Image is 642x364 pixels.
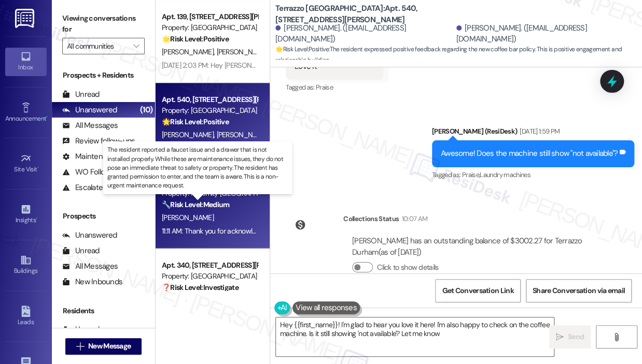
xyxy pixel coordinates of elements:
[162,200,229,209] strong: 🔧 Risk Level: Medium
[549,325,591,348] button: Send
[52,305,155,316] div: Residents
[5,200,47,228] a: Insights •
[435,279,520,302] button: Get Conversation Link
[162,22,258,33] div: Property: [GEOGRAPHIC_DATA]
[442,285,513,296] span: Get Conversation Link
[5,302,47,330] a: Leads
[432,167,634,182] div: Tagged as:
[217,130,269,139] span: [PERSON_NAME]
[352,236,596,258] div: [PERSON_NAME] has an outstanding balance of $3002.27 for Terrazzo Durham (as of [DATE])
[62,120,118,131] div: All Messages
[162,11,258,22] div: Apt. 139, [STREET_ADDRESS][PERSON_NAME]
[162,34,229,43] strong: 🌟 Risk Level: Positive
[162,213,214,222] span: [PERSON_NAME]
[62,182,103,193] div: Escalate
[5,48,47,76] a: Inbox
[526,279,632,302] button: Share Conversation via email
[533,285,625,296] span: Share Conversation via email
[137,102,155,118] div: (10)
[162,226,375,236] div: 11:11 AM: Thank you for acknowledging my message, [PERSON_NAME]! :)
[5,251,47,279] a: Buildings
[399,213,427,224] div: 10:07 AM
[568,331,584,342] span: Send
[5,150,47,178] a: Site Visit •
[162,105,258,116] div: Property: [GEOGRAPHIC_DATA]
[556,333,564,341] i: 
[133,42,139,50] i: 
[62,230,117,241] div: Unanswered
[162,117,229,126] strong: 🌟 Risk Level: Positive
[37,164,39,171] span: •
[456,23,635,45] div: [PERSON_NAME]. ([EMAIL_ADDRESS][DOMAIN_NAME])
[462,170,480,179] span: Praise ,
[162,94,258,105] div: Apt. 540, [STREET_ADDRESS][PERSON_NAME]
[217,47,269,56] span: [PERSON_NAME]
[162,47,217,56] span: [PERSON_NAME]
[276,317,554,356] textarea: Hey {{first_name}}! I'm glad to hear you love it here! I'm also happy to check on the coffee mach...
[343,213,399,224] div: Collections Status
[517,126,560,137] div: [DATE] 1:59 PM
[275,3,483,25] b: Terrazzo [GEOGRAPHIC_DATA]: Apt. 540, [STREET_ADDRESS][PERSON_NAME]
[36,215,37,222] span: •
[62,151,119,162] div: Maintenance
[62,89,100,100] div: Unread
[316,83,333,92] span: Praise
[432,126,634,140] div: [PERSON_NAME] (ResiDesk)
[15,9,36,28] img: ResiDesk Logo
[286,80,383,95] div: Tagged as:
[162,61,453,70] div: [DATE] 2:03 PM: Hey [PERSON_NAME] and [PERSON_NAME]! Glad you love the announcement. :)
[275,44,642,66] span: : The resident expressed positive feedback regarding the new coffee bar policy. This is positive ...
[65,338,142,355] button: New Message
[612,333,620,341] i: 
[67,38,128,54] input: All communities
[275,23,454,45] div: [PERSON_NAME]. ([EMAIL_ADDRESS][DOMAIN_NAME])
[62,245,100,256] div: Unread
[162,130,217,139] span: [PERSON_NAME]
[162,271,258,282] div: Property: [GEOGRAPHIC_DATA]
[46,113,48,121] span: •
[62,276,122,287] div: New Inbounds
[88,341,131,352] span: New Message
[62,261,118,272] div: All Messages
[107,145,288,190] p: The resident reported a faucet issue and a drawer that is not installed properly. While these are...
[52,70,155,81] div: Prospects + Residents
[76,342,84,351] i: 
[441,148,618,159] div: Awesome! Does the machine still show "not available"?
[62,324,100,335] div: Unread
[162,283,239,292] strong: ❓ Risk Level: Investigate
[62,136,135,147] div: Review follow-ups
[480,170,531,179] span: Laundry machines
[377,262,438,273] label: Click to show details
[275,45,329,53] strong: 🌟 Risk Level: Positive
[162,260,258,271] div: Apt. 340, [STREET_ADDRESS][PERSON_NAME]
[62,167,126,178] div: WO Follow-ups
[62,105,117,115] div: Unanswered
[52,211,155,222] div: Prospects
[62,10,145,38] label: Viewing conversations for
